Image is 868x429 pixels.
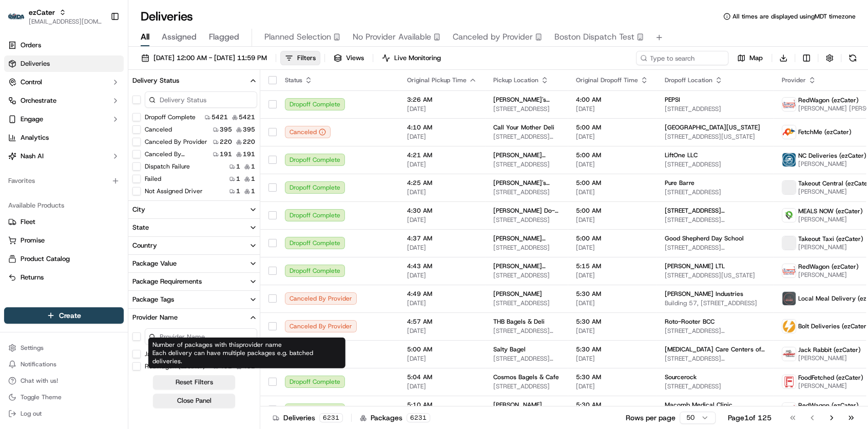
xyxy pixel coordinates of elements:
[782,264,796,277] img: time_to_eat_nevada_logo
[145,175,161,183] label: Failed
[8,273,120,282] a: Returns
[220,150,232,158] span: 191
[145,150,209,158] label: Canceled By [PERSON_NAME]
[128,309,261,326] button: Provider Name
[85,159,89,167] span: •
[353,31,431,43] span: No Provider Available
[782,125,796,139] img: fetchme_logo.png
[407,318,477,326] span: 4:57 AM
[102,254,124,262] span: Pylon
[21,273,44,282] span: Returns
[493,179,560,187] span: [PERSON_NAME]'s Bagels
[782,98,796,111] img: time_to_eat_nevada_logo
[132,241,157,250] div: Country
[128,72,261,89] button: Delivery Status
[4,148,124,164] button: Nash AI
[153,53,267,63] span: [DATE] 12:00 AM - [DATE] 11:59 PM
[407,96,477,104] span: 3:26 AM
[209,31,239,43] span: Flagged
[493,262,560,270] span: [PERSON_NAME] Doughnuts
[493,234,560,243] span: [PERSON_NAME] Doughnuts
[145,350,207,358] label: Jack Rabbit (ezCater)
[798,128,852,136] span: FetchMe (ezCater)
[407,151,477,159] span: 4:21 AM
[132,205,145,214] div: City
[21,78,42,87] span: Control
[128,237,261,254] button: Country
[8,217,120,227] a: Fleet
[236,175,240,183] span: 1
[153,394,235,408] button: Close Panel
[407,355,477,363] span: [DATE]
[782,153,796,166] img: NCDeliveries.png
[665,105,765,113] span: [STREET_ADDRESS]
[576,271,648,279] span: [DATE]
[329,51,369,65] button: Views
[493,382,560,390] span: [STREET_ADDRESS]
[493,105,560,113] span: [STREET_ADDRESS]
[798,160,866,168] span: [PERSON_NAME]
[782,320,796,333] img: bolt_logo.png
[264,31,331,43] span: Planned Selection
[665,318,715,326] span: Roto-Rooter BCC
[665,345,765,353] span: [MEDICAL_DATA] Care Centers of [GEOGRAPHIC_DATA]
[407,234,477,243] span: 4:37 AM
[4,173,124,189] div: Favorites
[285,76,302,84] span: Status
[665,271,765,279] span: [STREET_ADDRESS][US_STATE]
[394,53,441,63] span: Live Monitoring
[732,51,767,65] button: Map
[576,382,648,390] span: [DATE]
[407,413,430,422] div: 6231
[665,123,760,132] span: [GEOGRAPHIC_DATA][US_STATE]
[159,131,187,143] button: See all
[4,341,124,355] button: Settings
[798,207,863,215] span: MEALS NOW (ezCater)
[665,401,732,409] span: Macomb Medical Clinic
[46,108,141,116] div: We're available if you need us!
[407,188,477,196] span: [DATE]
[493,188,560,196] span: [STREET_ADDRESS]
[798,96,859,104] span: RedWagon (ezCater)
[665,382,765,390] span: [STREET_ADDRESS]
[782,76,806,84] span: Provider
[46,98,168,108] div: Start new chat
[798,263,859,271] span: RedWagon (ezCater)
[665,76,712,84] span: Dropoff Location
[845,51,860,65] button: Refresh
[21,133,49,142] span: Analytics
[636,51,728,65] input: Type to search
[493,76,538,84] span: Pickup Location
[798,152,866,160] span: NC Deliveries (ezCater)
[360,413,430,423] div: Packages
[27,66,185,77] input: Got a question? Start typing here...
[576,299,648,307] span: [DATE]
[59,310,81,321] span: Create
[407,133,477,141] span: [DATE]
[4,406,124,421] button: Log out
[493,96,560,104] span: [PERSON_NAME]'s Donuts
[21,152,44,161] span: Nash AI
[141,8,193,25] h1: Deliveries
[576,373,648,381] span: 5:30 AM
[273,413,343,423] div: Deliveries
[236,187,240,195] span: 1
[407,290,477,298] span: 4:49 AM
[4,251,124,267] button: Product Catalog
[8,236,120,245] a: Promise
[4,269,124,286] button: Returns
[493,133,560,141] span: [STREET_ADDRESS][PERSON_NAME]
[10,133,69,141] div: Past conversations
[4,37,124,53] a: Orders
[576,345,648,353] span: 5:30 AM
[21,393,62,401] span: Toggle Theme
[29,17,102,26] button: [EMAIL_ADDRESS][DOMAIN_NAME]
[407,327,477,335] span: [DATE]
[782,347,796,361] img: jack_rabbit_logo.png
[576,105,648,113] span: [DATE]
[665,216,765,224] span: [STREET_ADDRESS][PERSON_NAME][US_STATE]
[407,401,477,409] span: 5:10 AM
[10,149,27,168] img: Jes Laurent
[407,123,477,132] span: 4:10 AM
[91,186,112,195] span: [DATE]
